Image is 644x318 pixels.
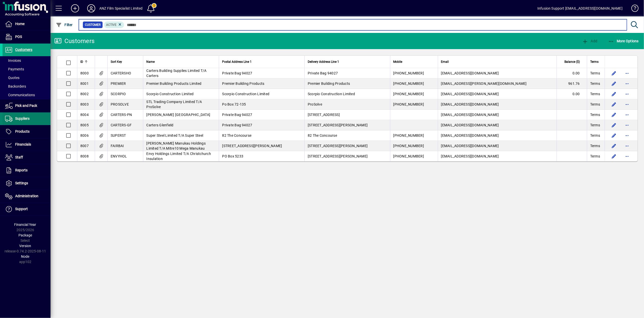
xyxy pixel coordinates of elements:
span: Sort Key [111,59,122,65]
button: More options [623,121,631,129]
span: 8001 [80,82,89,86]
span: Add [582,39,597,43]
div: Name [146,59,216,65]
button: More options [623,79,631,88]
button: Profile [83,4,99,13]
span: Super Steel Limited T/A Super Steel [146,133,203,137]
span: Filter [56,23,73,27]
div: Mobile [393,59,435,65]
span: Support [15,207,28,211]
button: Edit [610,152,618,160]
span: Carters Building Supplies Limited T/A Carters [146,69,206,78]
span: 8005 [80,123,89,127]
span: 8006 [80,133,89,137]
span: Terms [590,143,600,148]
span: Premier Building Products [222,82,264,86]
button: More options [623,131,631,140]
span: Staff [15,155,23,159]
a: Products [3,125,51,138]
span: [STREET_ADDRESS][PERSON_NAME] [308,144,368,148]
span: SCORPIO [111,92,126,96]
a: Settings [3,177,51,190]
span: Products [15,129,30,133]
span: [EMAIL_ADDRESS][DOMAIN_NAME] [441,154,499,158]
a: Suppliers [3,112,51,125]
mat-chip: Activation Status: Active [104,22,124,28]
span: [EMAIL_ADDRESS][PERSON_NAME][DOMAIN_NAME] [441,82,527,86]
span: Reports [15,168,28,172]
span: [EMAIL_ADDRESS][DOMAIN_NAME] [441,102,499,106]
a: Knowledge Base [628,1,638,17]
a: Support [3,203,51,215]
button: More options [623,142,631,150]
span: [EMAIL_ADDRESS][DOMAIN_NAME] [441,92,499,96]
span: Private Bag 94027 [308,71,338,75]
button: Edit [610,142,618,150]
span: Invoices [5,58,21,63]
button: Edit [610,131,618,140]
span: Terms [590,123,600,128]
span: PROSOLVE [111,102,129,106]
span: Terms [590,91,600,96]
span: 82 The Concourse [222,133,251,137]
button: Filter [55,20,74,29]
span: [PHONE_NUMBER] [393,144,424,148]
button: More options [623,111,631,119]
span: Postal Address Line 1 [222,59,252,65]
span: PO Box 5233 [222,154,243,158]
span: POS [15,35,22,39]
div: Email [441,59,554,65]
span: Customer [85,22,101,27]
span: Quotes [5,76,19,80]
span: Backorders [5,84,26,88]
span: [STREET_ADDRESS][PERSON_NAME] [222,144,282,148]
span: [EMAIL_ADDRESS][DOMAIN_NAME] [441,133,499,137]
a: Quotes [3,73,51,82]
span: 82 The Concourse [308,133,337,137]
span: PREMIER [111,82,126,86]
span: [EMAIL_ADDRESS][DOMAIN_NAME] [441,144,499,148]
span: [PHONE_NUMBER] [393,133,424,137]
span: Terms [590,133,600,138]
div: ANZ Film Specialist Limited [99,4,143,12]
button: Edit [610,111,618,119]
span: Carters Glenfield [146,123,173,127]
span: [STREET_ADDRESS][PERSON_NAME] [308,154,368,158]
button: Add [581,36,599,46]
span: Active [106,23,116,27]
span: SUPERST [111,133,126,137]
div: Customers [54,37,94,45]
a: POS [3,31,51,43]
button: Add [67,4,83,13]
span: Terms [590,81,600,86]
button: More options [623,152,631,160]
span: CARTERS-GF [111,123,132,127]
a: Payments [3,65,51,73]
span: [EMAIL_ADDRESS][DOMAIN_NAME] [441,71,499,75]
a: Staff [3,151,51,164]
span: Balance ($) [564,59,580,65]
div: Balance ($) [560,59,584,65]
td: 0.00 [557,89,587,99]
span: Scorpio Construction Limited [222,92,269,96]
span: ID [80,59,83,65]
span: Home [15,22,25,26]
div: Infusion Support [EMAIL_ADDRESS][DOMAIN_NAME] [537,4,623,12]
span: Premier Building Products [308,82,350,86]
div: ID [80,59,92,65]
span: [PHONE_NUMBER] [393,71,424,75]
span: Premier Building Products Limited [146,82,201,86]
span: Settings [15,181,28,185]
span: Terms [590,102,600,107]
button: More options [623,90,631,98]
span: Scorpio Construction Limited [308,92,355,96]
button: Edit [610,69,618,77]
span: Version [19,244,31,248]
span: Scorpio Construction Limited [146,92,194,96]
span: CARTERSHO [111,71,131,75]
span: 8008 [80,154,89,158]
a: Administration [3,190,51,203]
span: More Options [608,39,639,43]
a: Invoices [3,56,51,65]
a: Reports [3,164,51,177]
